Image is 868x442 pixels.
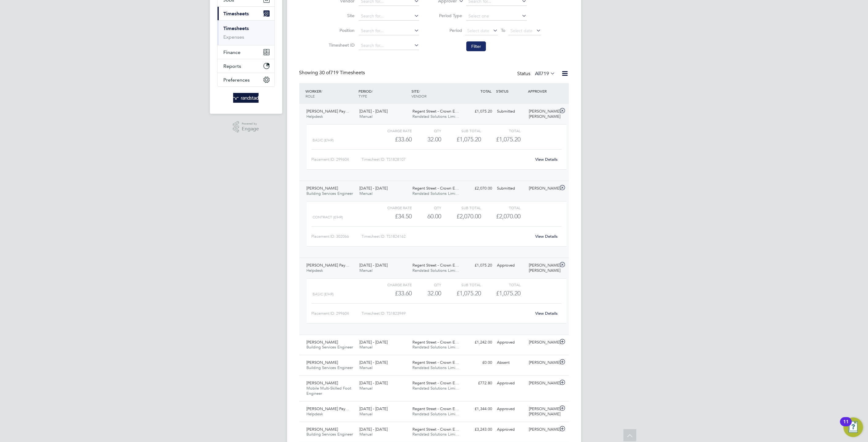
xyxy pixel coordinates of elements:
div: £1,242.00 [463,337,495,348]
span: Manual [359,432,373,437]
label: Period [434,28,462,33]
div: Total [481,204,521,211]
a: Powered byEngage [233,121,259,133]
span: Regent Street - Crown E… [412,380,459,386]
a: View Details [535,157,558,162]
div: Charge rate [372,204,411,211]
div: [PERSON_NAME] [PERSON_NAME] [526,404,558,419]
span: [PERSON_NAME] [307,427,338,432]
span: [PERSON_NAME] Pay… [307,263,350,268]
div: Approved [495,404,527,414]
span: Randstad Solutions Limi… [412,432,459,437]
span: Contract (£/HR) [313,215,343,219]
span: [DATE] - [DATE] [359,406,388,411]
div: 60.00 [412,211,442,221]
button: Finance [218,45,275,59]
div: [PERSON_NAME] [526,425,558,435]
span: [PERSON_NAME] [307,380,338,386]
div: Placement ID: 299604 [312,155,362,164]
span: Finance [224,49,241,55]
input: Search for... [359,27,419,35]
span: / [419,89,420,94]
span: Manual [359,268,373,273]
span: [PERSON_NAME] Pay… [307,109,350,114]
div: PERIOD [357,86,410,102]
span: Regent Street - Crown E… [412,109,459,114]
div: [PERSON_NAME] [PERSON_NAME] [526,260,558,276]
div: Submitted [495,106,527,117]
label: Site [327,13,354,18]
div: Total [481,127,521,134]
span: Preferences [224,77,250,83]
div: £2,070.00 [442,211,481,221]
span: VENDOR [411,94,426,98]
div: Charge rate [372,281,411,288]
div: Absent [495,358,527,368]
span: [PERSON_NAME] [307,360,338,365]
div: 32.00 [412,288,442,298]
span: Powered by [242,121,259,126]
span: 719 [541,71,549,77]
div: £1,075.20 [463,260,495,271]
button: Filter [466,41,486,51]
span: [DATE] - [DATE] [359,109,388,114]
span: Basic (£/HR) [313,292,334,296]
div: QTY [412,127,442,134]
span: Regent Street - Crown E… [412,186,459,191]
div: Showing [299,70,366,76]
span: TOTAL [481,89,492,94]
a: Go to home page [217,93,275,103]
div: [PERSON_NAME] [526,183,558,194]
span: Mobile Multi-Skilled Foot Engineer [307,386,351,396]
label: All [535,71,555,77]
span: / [321,89,323,94]
div: Sub Total [442,281,481,288]
span: Manual [359,344,373,350]
span: Regent Street - Crown E… [412,263,459,268]
div: Sub Total [442,204,481,211]
span: Helpdesk [307,411,323,417]
div: Timesheet ID: TS1828107 [362,155,532,164]
div: Submitted [495,183,527,194]
span: [DATE] - [DATE] [359,340,388,345]
span: [DATE] - [DATE] [359,380,388,386]
span: Randstad Solutions Limi… [412,268,459,273]
span: Regent Street - Crown E… [412,427,459,432]
div: £1,075.20 [442,288,481,298]
span: Regent Street - Crown E… [412,360,459,365]
div: QTY [412,204,442,211]
span: Building Services Engineer [307,432,353,437]
a: Timesheets [224,25,249,31]
span: [DATE] - [DATE] [359,427,388,432]
span: Helpdesk [307,268,323,273]
div: £34.50 [372,211,411,221]
span: Engage [242,126,259,132]
div: [PERSON_NAME] [526,358,558,368]
div: Approved [495,337,527,348]
span: Timesheets [224,11,249,17]
span: Randstad Solutions Limi… [412,114,459,119]
div: £33.60 [372,134,411,144]
input: Search for... [359,12,419,21]
span: Manual [359,386,373,391]
div: [PERSON_NAME] [526,337,558,348]
span: Building Services Engineer [307,191,353,196]
span: [DATE] - [DATE] [359,360,388,365]
div: £1,075.20 [442,134,481,144]
span: Regent Street - Crown E… [412,406,459,411]
span: Helpdesk [307,114,323,119]
span: Building Services Engineer [307,344,353,350]
span: Randstad Solutions Limi… [412,411,459,417]
span: / [372,89,373,94]
span: Select date [467,28,489,33]
span: Manual [359,191,373,196]
span: [PERSON_NAME] Pay… [307,406,350,411]
div: Placement ID: 299604 [312,309,362,318]
span: [PERSON_NAME] [307,186,338,191]
div: Status [517,70,557,78]
div: 11 [843,422,849,430]
div: APPROVER [526,86,558,97]
div: £3,243.00 [463,425,495,435]
span: Randstad Solutions Limi… [412,191,459,196]
a: Expenses [224,34,244,40]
